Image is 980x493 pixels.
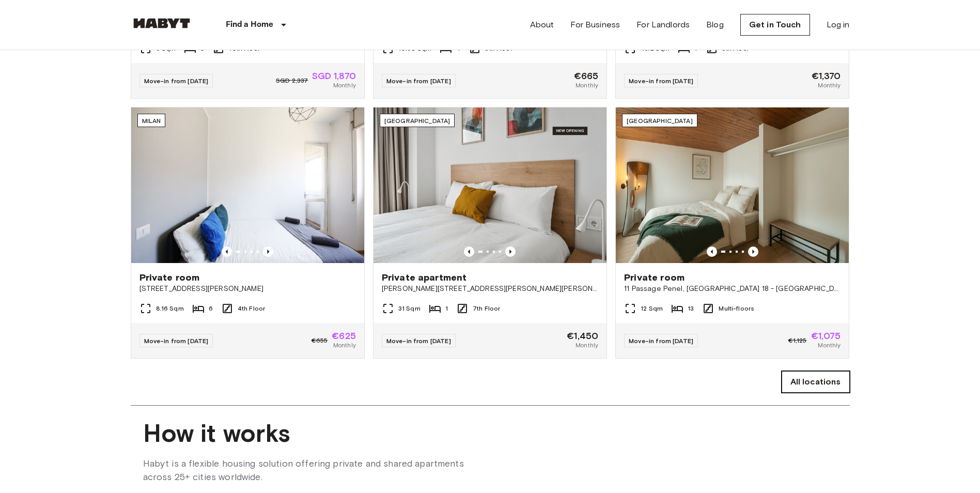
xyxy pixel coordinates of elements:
button: Previous image [222,246,232,257]
span: Move-in from [DATE] [144,337,209,345]
img: Marketing picture of unit FR-18-011-001-012 [616,107,849,263]
a: For Landlords [636,19,690,31]
button: Previous image [464,246,474,257]
span: [GEOGRAPHIC_DATA] [384,117,450,125]
span: Move-in from [DATE] [629,77,693,85]
span: 6 [209,304,213,313]
span: Milan [142,117,161,125]
span: 1 [445,304,448,313]
span: Monthly [333,81,356,90]
span: Move-in from [DATE] [386,337,451,345]
span: Monthly [575,81,598,90]
span: 31 Sqm [398,304,421,313]
img: Marketing picture of unit IT-14-111-001-006 [131,107,364,263]
span: Move-in from [DATE] [144,77,209,85]
span: 11 Passage Penel, [GEOGRAPHIC_DATA] 18 - [GEOGRAPHIC_DATA] [624,284,841,294]
span: [PERSON_NAME][STREET_ADDRESS][PERSON_NAME][PERSON_NAME] [382,284,598,294]
a: Log in [827,19,850,31]
span: 8.16 Sqm [156,304,184,313]
button: Previous image [505,246,516,257]
a: For Business [570,19,620,31]
a: Get in Touch [740,14,810,36]
span: €655 [312,336,328,345]
span: €665 [574,71,599,81]
span: Private room [624,271,685,284]
span: 7th Floor [473,304,500,313]
span: 12 Sqm [641,304,663,313]
span: 13 [688,304,694,313]
span: [GEOGRAPHIC_DATA] [627,117,693,125]
span: Multi-floors [719,304,754,313]
img: Marketing picture of unit ES-15-102-734-001 [374,107,606,263]
span: Monthly [818,81,841,90]
img: Habyt [131,18,193,28]
button: Previous image [748,246,758,257]
span: 4th Floor [238,304,265,313]
span: €1,125 [788,336,807,345]
a: Marketing picture of unit IT-14-111-001-006Previous imagePrevious imageMilanPrivate room[STREET_A... [131,107,365,359]
span: Private apartment [382,271,467,284]
span: Monthly [818,341,841,350]
a: Marketing picture of unit FR-18-011-001-012Previous imagePrevious image[GEOGRAPHIC_DATA]Private r... [615,107,849,359]
span: €1,450 [567,331,598,341]
a: Blog [706,19,724,31]
span: Monthly [333,341,356,350]
span: €1,075 [811,331,841,341]
button: Previous image [263,246,273,257]
span: €1,370 [812,71,841,81]
span: [STREET_ADDRESS][PERSON_NAME] [139,284,356,294]
span: Move-in from [DATE] [386,77,451,85]
span: Private room [139,271,200,284]
p: Find a Home [226,19,274,31]
a: About [530,19,554,31]
span: SGD 2,337 [276,76,308,85]
a: All locations [782,371,850,393]
span: How it works [143,418,837,449]
button: Previous image [707,246,717,257]
span: Monthly [575,341,598,350]
span: Habyt is a flexible housing solution offering private and shared apartments across 25+ cities wor... [143,457,490,484]
span: SGD 1,870 [312,71,355,81]
span: Move-in from [DATE] [629,337,693,345]
span: €625 [332,331,356,341]
a: Marketing picture of unit ES-15-102-734-001Previous imagePrevious image[GEOGRAPHIC_DATA]Private a... [373,107,607,359]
